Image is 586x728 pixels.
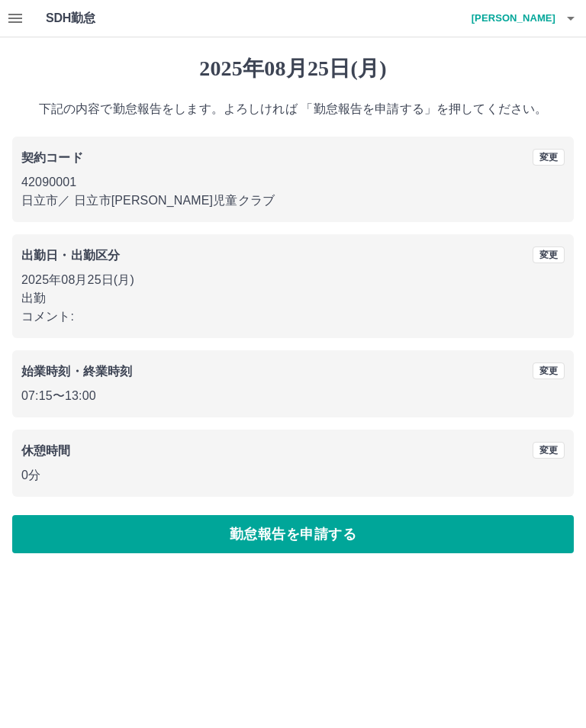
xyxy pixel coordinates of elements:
[533,362,565,379] button: 変更
[21,289,565,308] p: 出勤
[12,100,574,118] p: 下記の内容で勤怠報告をします。よろしければ 「勤怠報告を申請する」を押してください。
[21,151,83,164] b: 契約コード
[21,192,565,210] p: 日立市 ／ 日立市[PERSON_NAME]児童クラブ
[21,249,120,262] b: 出勤日・出勤区分
[12,515,574,553] button: 勤怠報告を申請する
[21,308,565,326] p: コメント:
[21,173,565,192] p: 42090001
[21,444,71,457] b: 休憩時間
[21,365,132,378] b: 始業時刻・終業時刻
[21,387,565,405] p: 07:15 〜 13:00
[533,246,565,263] button: 変更
[533,442,565,459] button: 変更
[12,56,574,82] h1: 2025年08月25日(月)
[21,271,565,289] p: 2025年08月25日(月)
[21,466,565,485] p: 0分
[533,149,565,166] button: 変更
